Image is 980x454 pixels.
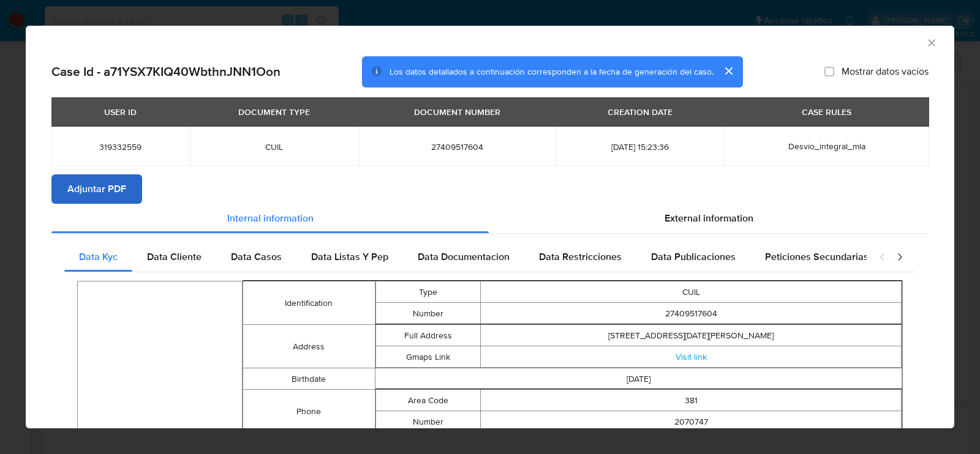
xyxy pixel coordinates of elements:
[794,102,859,122] div: CASE RULES
[375,303,481,324] td: Number
[205,141,344,152] span: CUIL
[231,102,317,122] div: DOCUMENT TYPE
[390,65,714,78] span: Los datos detallados a continuación corresponden a la fecha de generación del caso.
[64,242,867,272] div: Detailed internal info
[374,141,541,152] span: 27409517604
[481,325,902,346] td: [STREET_ADDRESS][DATE][PERSON_NAME]
[481,390,902,411] td: 381
[79,250,118,264] span: Data Kyc
[51,174,142,204] button: Adjuntar PDF
[147,250,202,264] span: Data Cliente
[824,67,834,76] input: Mostrar datos vacíos
[51,64,281,80] h2: Case Id - a71YSX7KIQ40WbthnJNN1Oon
[67,176,126,203] span: Adjuntar PDF
[375,325,481,346] td: Full Address
[600,102,680,122] div: CREATION DATE
[243,390,375,433] td: Phone
[97,102,144,122] div: USER ID
[925,37,937,48] button: Cerrar ventana
[231,250,282,264] span: Data Casos
[375,281,481,303] td: Type
[665,211,753,225] span: External information
[842,65,929,78] span: Mostrar datos vacíos
[676,351,707,363] a: Visit link
[481,281,902,303] td: CUIL
[311,250,388,264] span: Data Listas Y Pep
[571,141,709,152] span: [DATE] 15:23:36
[26,26,954,428] div: closure-recommendation-modal
[243,325,375,368] td: Address
[539,250,622,264] span: Data Restricciones
[481,411,902,433] td: 2070747
[651,250,736,264] span: Data Publicaciones
[51,204,929,233] div: Detailed info
[375,390,481,411] td: Area Code
[243,368,375,390] td: Birthdate
[407,102,508,122] div: DOCUMENT NUMBER
[418,250,510,264] span: Data Documentacion
[765,250,869,264] span: Peticiones Secundarias
[375,411,481,433] td: Number
[788,140,865,152] span: Desvio_integral_mla
[66,141,175,152] span: 319332559
[227,211,314,225] span: Internal information
[714,56,743,86] button: cerrar
[481,303,902,324] td: 27409517604
[375,346,481,368] td: Gmaps Link
[243,281,375,325] td: Identification
[375,368,902,390] td: [DATE]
